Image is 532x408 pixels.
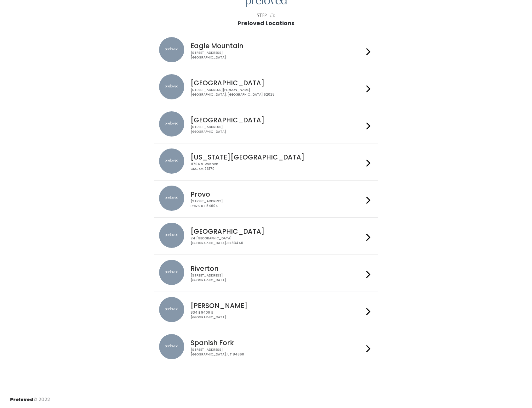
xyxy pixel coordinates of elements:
div: 11704 S. Western OKC, OK 73170 [191,162,364,171]
h1: Preloved Locations [237,20,295,26]
a: preloved location [GEOGRAPHIC_DATA] 24 [GEOGRAPHIC_DATA][GEOGRAPHIC_DATA], ID 83440 [159,223,373,249]
div: [STREET_ADDRESS][PERSON_NAME] [GEOGRAPHIC_DATA], [GEOGRAPHIC_DATA] 62025 [191,88,364,97]
div: 24 [GEOGRAPHIC_DATA] [GEOGRAPHIC_DATA], ID 83440 [191,236,364,245]
div: [STREET_ADDRESS] [GEOGRAPHIC_DATA] [191,51,364,60]
h4: Spanish Fork [191,339,364,346]
a: preloved location [US_STATE][GEOGRAPHIC_DATA] 11704 S. WesternOKC, OK 73170 [159,148,373,175]
a: preloved location Spanish Fork [STREET_ADDRESS][GEOGRAPHIC_DATA], UT 84660 [159,334,373,361]
h4: [GEOGRAPHIC_DATA] [191,79,364,87]
h4: [US_STATE][GEOGRAPHIC_DATA] [191,154,364,161]
img: preloved location [159,186,184,211]
img: preloved location [159,37,184,62]
h4: [PERSON_NAME] [191,302,364,309]
h4: [GEOGRAPHIC_DATA] [191,228,364,235]
div: Step 1/3: [257,12,275,19]
a: preloved location [PERSON_NAME] 834 E 9400 S[GEOGRAPHIC_DATA] [159,297,373,324]
div: [STREET_ADDRESS] [GEOGRAPHIC_DATA], UT 84660 [191,348,364,357]
img: preloved location [159,74,184,99]
div: [STREET_ADDRESS] [GEOGRAPHIC_DATA] [191,273,364,282]
a: preloved location Riverton [STREET_ADDRESS][GEOGRAPHIC_DATA] [159,260,373,287]
img: preloved location [159,223,184,248]
img: preloved location [159,111,184,137]
a: preloved location Eagle Mountain [STREET_ADDRESS][GEOGRAPHIC_DATA] [159,37,373,64]
img: preloved location [159,334,184,359]
h4: Provo [191,191,364,198]
a: preloved location Provo [STREET_ADDRESS]Provo, UT 84604 [159,186,373,212]
div: [STREET_ADDRESS] Provo, UT 84604 [191,199,364,208]
img: preloved location [159,148,184,174]
img: preloved location [159,297,184,322]
h4: Riverton [191,265,364,272]
span: Preloved [10,396,33,403]
div: © 2022 [10,391,50,403]
div: [STREET_ADDRESS] [GEOGRAPHIC_DATA] [191,125,364,134]
a: preloved location [GEOGRAPHIC_DATA] [STREET_ADDRESS][GEOGRAPHIC_DATA] [159,111,373,138]
img: preloved location [159,260,184,285]
h4: [GEOGRAPHIC_DATA] [191,116,364,124]
div: 834 E 9400 S [GEOGRAPHIC_DATA] [191,310,364,320]
a: preloved location [GEOGRAPHIC_DATA] [STREET_ADDRESS][PERSON_NAME][GEOGRAPHIC_DATA], [GEOGRAPHIC_D... [159,74,373,101]
h4: Eagle Mountain [191,42,364,49]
